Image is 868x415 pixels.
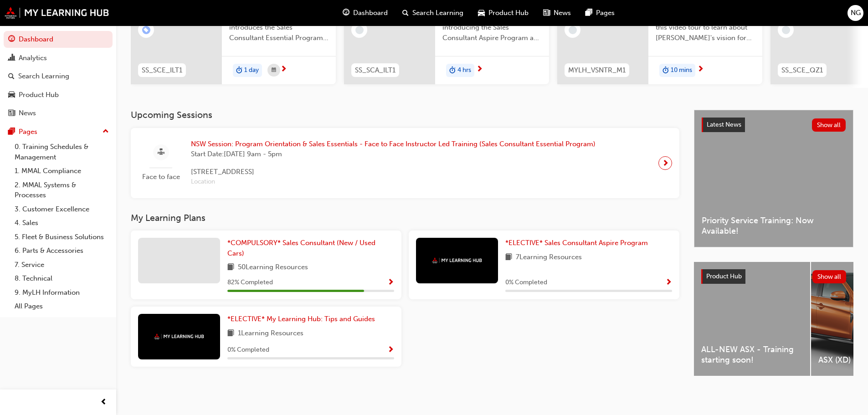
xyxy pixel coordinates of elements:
[11,244,113,258] a: 6. Parts & Accessories
[671,65,692,76] span: 10 mins
[387,346,394,354] span: Show Progress
[227,239,375,257] span: *COMPULSORY* Sales Consultant (New / Used Cars)
[5,7,109,19] a: mmal
[8,54,15,62] span: chart-icon
[4,123,113,140] button: Pages
[694,262,810,376] a: ALL-NEW ASX - Training starting soon!
[665,277,672,288] button: Show Progress
[707,121,741,128] span: Latest News
[402,7,409,19] span: search-icon
[665,279,672,287] span: Show Progress
[19,108,36,118] div: News
[227,345,269,355] span: 0 % Completed
[191,149,596,159] span: Start Date: [DATE] 9am - 5pm
[8,91,15,99] span: car-icon
[191,177,596,187] span: Location
[229,12,329,43] span: This instructor led session introduces the Sales Consultant Essential Program and outlines what y...
[100,397,107,408] span: prev-icon
[432,257,482,263] img: mmal
[505,252,512,263] span: book-icon
[387,344,394,356] button: Show Progress
[847,5,863,21] button: NG
[505,238,652,248] a: *ELECTIVE* Sales Consultant Aspire Program
[280,66,287,74] span: next-icon
[8,128,15,136] span: pages-icon
[11,202,113,216] a: 3. Customer Excellence
[8,72,15,81] span: search-icon
[227,314,379,324] a: *ELECTIVE* My Learning Hub: Tips and Guides
[103,126,109,138] span: up-icon
[782,26,790,34] span: learningRecordVerb_NONE-icon
[568,65,626,76] span: MYLH_VSNTR_M1
[543,7,550,19] span: news-icon
[471,4,536,22] a: car-iconProduct Hub
[596,8,615,18] span: Pages
[142,65,182,76] span: SS_SCE_ILT1
[11,230,113,244] a: 5. Fleet & Business Solutions
[335,4,395,22] a: guage-iconDashboard
[505,277,547,288] span: 0 % Completed
[4,50,113,67] a: Analytics
[19,90,59,100] div: Product Hub
[138,172,184,182] span: Face to face
[131,110,679,120] h3: Upcoming Sessions
[244,65,259,76] span: 1 day
[4,68,113,85] a: Search Learning
[516,252,582,263] span: 7 Learning Resources
[353,8,388,18] span: Dashboard
[412,8,463,18] span: Search Learning
[355,26,364,34] span: learningRecordVerb_NONE-icon
[851,8,861,18] span: NG
[662,157,669,169] span: next-icon
[11,164,113,178] a: 1. MMAL Compliance
[238,262,308,273] span: 50 Learning Resources
[8,109,15,118] span: news-icon
[697,66,704,74] span: next-icon
[191,167,596,177] span: [STREET_ADDRESS]
[395,4,471,22] a: search-iconSearch Learning
[227,328,234,339] span: book-icon
[706,272,742,280] span: Product Hub
[227,315,375,323] span: *ELECTIVE* My Learning Hub: Tips and Guides
[586,7,592,19] span: pages-icon
[536,4,578,22] a: news-iconNews
[387,279,394,287] span: Show Progress
[4,31,113,48] a: Dashboard
[702,118,846,132] a: Latest NewsShow all
[569,26,577,34] span: learningRecordVerb_NONE-icon
[694,110,853,247] a: Latest NewsShow allPriority Service Training: Now Available!
[11,258,113,272] a: 7. Service
[19,127,37,137] div: Pages
[343,7,349,19] span: guage-icon
[554,8,571,18] span: News
[4,29,113,123] button: DashboardAnalyticsSearch LearningProduct HubNews
[578,4,622,22] a: pages-iconPages
[191,139,596,149] span: NSW Session: Program Orientation & Sales Essentials - Face to Face Instructor Led Training (Sales...
[701,344,803,365] span: ALL-NEW ASX - Training starting soon!
[449,65,456,77] span: duration-icon
[4,87,113,103] a: Product Hub
[11,299,113,313] a: All Pages
[701,269,846,284] a: Product HubShow all
[11,178,113,202] a: 2. MMAL Systems & Processes
[154,333,204,339] img: mmal
[812,118,846,132] button: Show all
[138,135,672,191] a: Face to faceNSW Session: Program Orientation & Sales Essentials - Face to Face Instructor Led Tra...
[656,12,755,43] span: Welcome aboard! Jump into this video tour to learn about [PERSON_NAME]'s vision for your learning...
[812,270,847,283] button: Show all
[457,65,471,76] span: 4 hrs
[227,262,234,273] span: book-icon
[663,65,669,77] span: duration-icon
[11,216,113,230] a: 4. Sales
[272,65,276,76] span: calendar-icon
[4,105,113,122] a: News
[11,140,113,164] a: 0. Training Schedules & Management
[236,65,242,77] span: duration-icon
[8,36,15,44] span: guage-icon
[131,213,679,223] h3: My Learning Plans
[11,286,113,300] a: 9. MyLH Information
[478,7,485,19] span: car-icon
[19,53,47,63] div: Analytics
[18,71,69,82] div: Search Learning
